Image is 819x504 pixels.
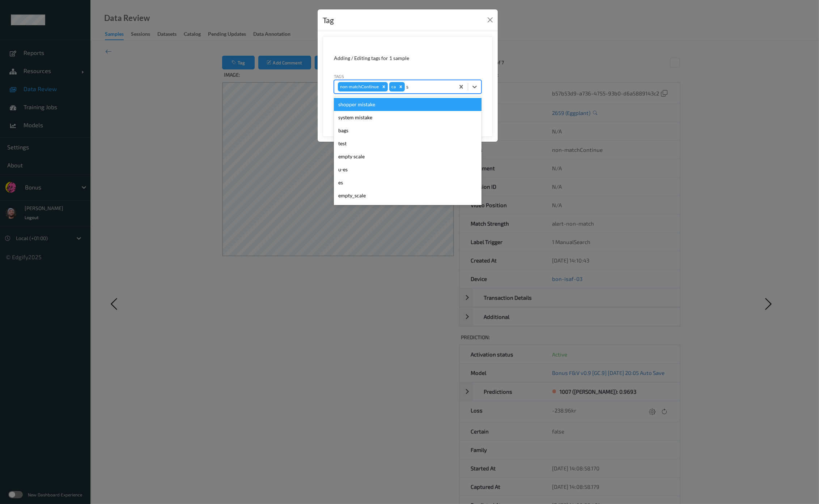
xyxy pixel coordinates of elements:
div: test [334,137,481,150]
label: Tags [334,73,344,80]
div: bags [334,124,481,137]
div: shopper mistake [334,98,481,111]
button: Close [485,15,495,25]
div: ca [389,82,397,91]
div: u-es [334,163,481,176]
div: Adding / Editing tags for 1 sample [334,55,481,62]
div: as-no [334,202,481,215]
div: non-matchContinue [338,82,380,91]
div: es [334,176,481,189]
div: empty scale [334,150,481,163]
div: empty_scale [334,189,481,202]
div: Remove non-matchContinue [380,82,388,91]
div: Remove ca [397,82,405,91]
div: system mistake [334,111,481,124]
div: Tag [323,14,334,26]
